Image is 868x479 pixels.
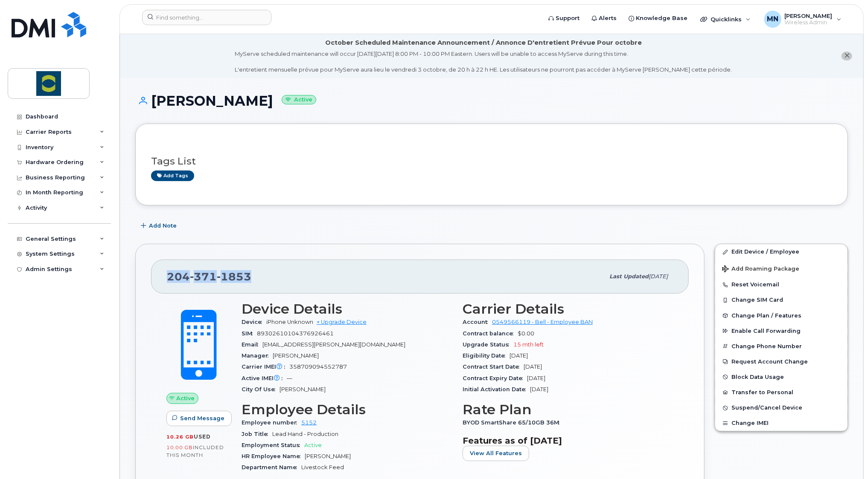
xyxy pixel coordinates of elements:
span: Eligibility Date [463,352,510,359]
span: [EMAIL_ADDRESS][PERSON_NAME][DOMAIN_NAME] [262,341,405,348]
h1: [PERSON_NAME] [135,93,848,108]
span: [DATE] [527,375,545,381]
span: 10.26 GB [166,434,194,440]
span: [DATE] [530,386,548,392]
span: 15 mth left [513,341,544,348]
a: 0549566119 - Bell - Employee BAN [492,319,593,325]
button: close notification [842,52,852,61]
span: Employment Status [242,442,304,448]
button: View All Features [463,446,529,461]
a: Add tags [151,170,194,181]
button: Request Account Change [715,354,848,369]
span: Active [304,442,322,448]
span: used [194,433,211,440]
span: Last updated [609,273,649,280]
div: MyServe scheduled maintenance will occur [DATE][DATE] 8:00 PM - 10:00 PM Eastern. Users will be u... [235,50,732,74]
span: $0.00 [518,330,534,337]
span: Carrier IMEI [242,364,289,370]
span: 10.00 GB [166,444,193,450]
button: Change IMEI [715,416,848,431]
span: [PERSON_NAME] [305,453,351,459]
h3: Tags List [151,156,832,167]
span: Manager [242,352,273,359]
span: Lead Hand - Production [272,431,338,437]
span: Active [176,394,195,402]
button: Add Roaming Package [715,260,848,277]
span: BYOD SmartShare 65/10GB 36M [463,419,564,426]
span: Contract Expiry Date [463,375,527,381]
span: Job Title [242,431,272,437]
h3: Carrier Details [463,301,673,317]
span: [DATE] [524,364,542,370]
span: Department Name [242,464,301,470]
button: Change Plan / Features [715,308,848,323]
span: Send Message [180,414,224,422]
span: Contract balance [463,330,518,337]
span: [DATE] [510,352,528,359]
span: Add Roaming Package [722,265,799,274]
span: 89302610104376926461 [257,330,334,337]
button: Change Phone Number [715,339,848,354]
span: included this month [166,444,224,458]
span: [PERSON_NAME] [273,352,319,359]
span: Upgrade Status [463,341,513,348]
button: Reset Voicemail [715,277,848,292]
span: 204 [167,270,251,283]
button: Add Note [135,218,184,234]
button: Send Message [166,411,232,426]
button: Suspend/Cancel Device [715,400,848,416]
span: Employee number [242,419,301,426]
a: + Upgrade Device [317,319,367,325]
span: SIM [242,330,257,337]
span: Change Plan / Features [731,312,801,319]
span: HR Employee Name [242,453,305,459]
h3: Device Details [242,301,452,317]
span: — [287,375,292,381]
span: Livestock Feed [301,464,344,470]
button: Transfer to Personal [715,385,848,400]
button: Change SIM Card [715,292,848,308]
span: Active IMEI [242,375,287,381]
span: View All Features [470,449,522,457]
span: Device [242,319,266,325]
span: Contract Start Date [463,364,524,370]
small: Active [282,95,316,105]
h3: Employee Details [242,402,452,417]
div: October Scheduled Maintenance Announcement / Annonce D'entretient Prévue Pour octobre [325,38,642,47]
span: Account [463,319,492,325]
a: Edit Device / Employee [715,244,848,260]
span: [DATE] [649,273,668,280]
button: Enable Call Forwarding [715,323,848,339]
span: 1853 [217,270,251,283]
span: Enable Call Forwarding [731,328,801,334]
h3: Rate Plan [463,402,673,417]
span: City Of Use [242,386,280,392]
button: Block Data Usage [715,369,848,385]
span: [PERSON_NAME] [280,386,326,392]
a: 5152 [301,419,317,426]
span: iPhone Unknown [266,319,313,325]
span: 371 [190,270,217,283]
span: Suspend/Cancel Device [731,405,802,411]
span: Add Note [149,222,177,230]
h3: Features as of [DATE] [463,436,673,446]
span: 358709094552787 [289,364,347,370]
span: Initial Activation Date [463,386,530,392]
span: Email [242,341,262,348]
